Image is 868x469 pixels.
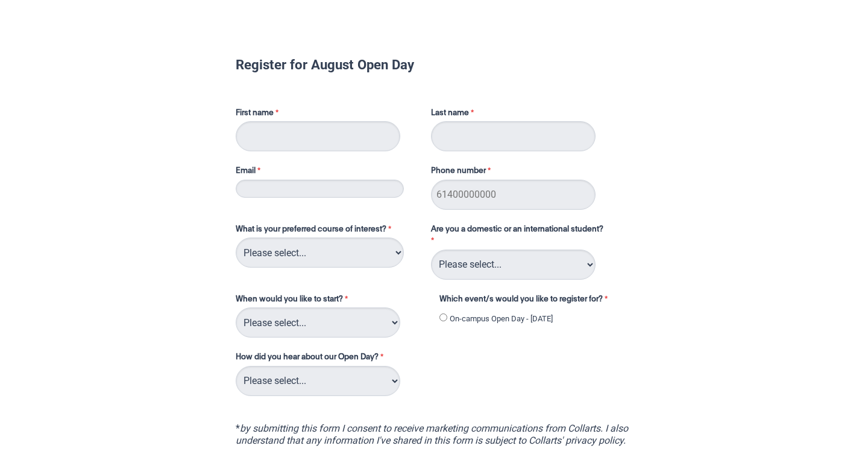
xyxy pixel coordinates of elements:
label: Email [236,165,419,180]
label: On-campus Open Day - [DATE] [450,313,553,325]
input: First name [236,121,400,151]
input: Email [236,180,404,198]
select: When would you like to start? [236,307,400,338]
label: When would you like to start? [236,294,427,308]
input: Last name [431,121,596,151]
select: What is your preferred course of interest? [236,238,404,268]
label: What is your preferred course of interest? [236,224,419,238]
h1: Register for August Open Day [236,58,632,71]
input: Phone number [431,180,596,210]
label: First name [236,107,419,122]
select: Are you a domestic or an international student? [431,250,596,280]
label: Which event/s would you like to register for? [439,294,623,308]
span: Are you a domestic or an international student? [431,225,603,233]
label: Last name [431,107,477,122]
label: Phone number [431,165,494,180]
label: How did you hear about our Open Day? [236,351,386,366]
select: How did you hear about our Open Day? [236,366,400,396]
i: by submitting this form I consent to receive marketing communications from Collarts. I also under... [236,423,628,446]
